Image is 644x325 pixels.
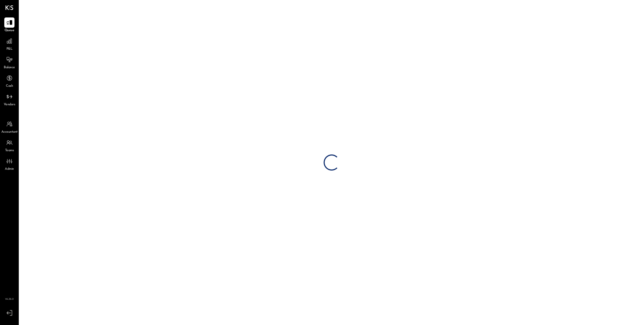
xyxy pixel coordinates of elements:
a: Accountant [0,119,19,135]
a: Queue [0,17,19,33]
span: Teams [5,148,14,153]
span: P&L [6,47,13,52]
a: Admin [0,156,19,172]
a: Balance [0,55,19,70]
a: Cash [0,73,19,89]
a: Teams [0,138,19,153]
span: Queue [5,28,14,33]
span: Vendors [4,102,15,107]
a: P&L [0,36,19,52]
a: Vendors [0,92,19,107]
span: Cash [6,84,13,89]
span: Admin [5,167,14,172]
span: Balance [4,65,15,70]
span: Accountant [1,130,18,135]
